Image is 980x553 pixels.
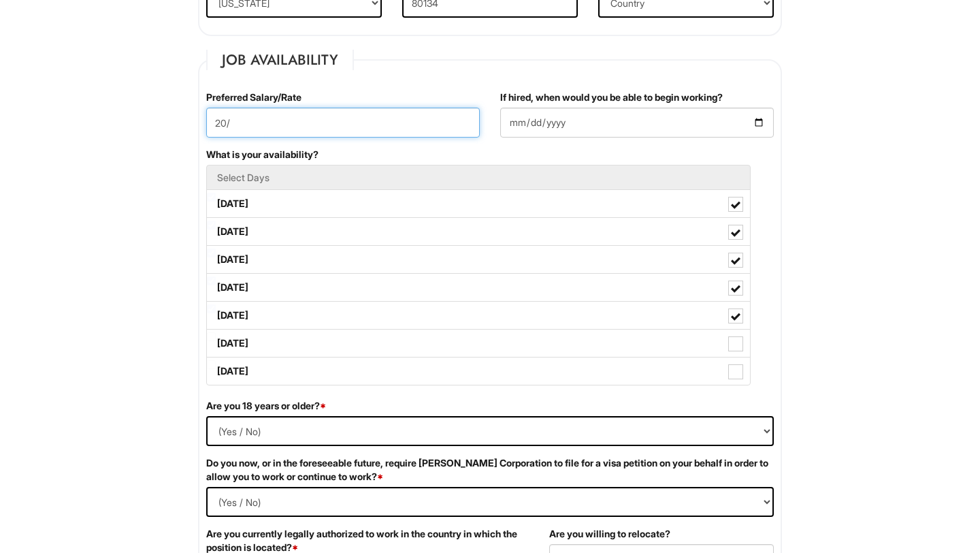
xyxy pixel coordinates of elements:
label: [DATE] [207,274,750,301]
label: What is your availability? [206,148,318,161]
select: (Yes / No) [206,487,774,517]
label: Are you willing to relocate? [549,527,670,541]
label: [DATE] [207,218,750,245]
label: [DATE] [207,190,750,217]
label: Are you 18 years or older? [206,399,326,413]
legend: Job Availability [206,50,354,70]
label: Do you now, or in the foreseeable future, require [PERSON_NAME] Corporation to file for a visa pe... [206,456,774,484]
label: [DATE] [207,302,750,329]
label: [DATE] [207,358,750,385]
label: [DATE] [207,330,750,357]
select: (Yes / No) [206,416,774,446]
h5: Select Days [217,172,740,183]
input: Preferred Salary/Rate [206,108,480,138]
label: Preferred Salary/Rate [206,91,301,104]
label: If hired, when would you be able to begin working? [500,91,723,104]
label: [DATE] [207,246,750,273]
